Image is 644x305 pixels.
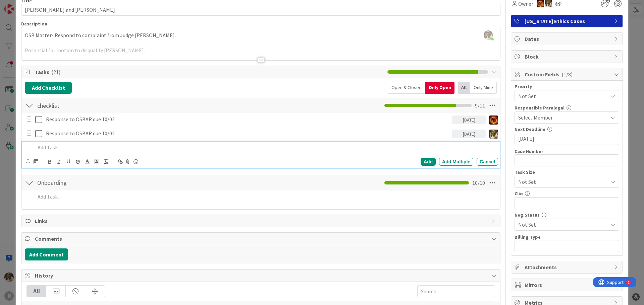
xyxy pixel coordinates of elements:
[46,116,449,123] p: Response to OSBAR due 10/02
[518,91,604,101] span: Not Set
[477,158,498,166] div: Cancel
[27,286,46,297] div: All
[388,82,425,94] div: Open & Closed
[25,248,68,260] button: Add Comment
[472,179,485,187] span: 10 / 10
[515,127,619,132] div: Next Deadline
[35,68,384,76] span: Tasks
[489,116,498,125] img: TR
[515,84,619,89] div: Priority
[489,130,498,139] img: DG
[421,158,436,166] div: Add
[525,53,610,61] span: Block
[525,70,610,78] span: Custom Fields
[14,1,31,9] span: Support
[417,285,495,297] input: Search...
[51,69,60,75] span: ( 21 )
[561,71,573,78] span: ( 1/8 )
[21,4,500,16] input: type card name here...
[518,177,604,186] span: Not Set
[25,82,72,94] button: Add Checklist
[518,220,604,229] span: Not Set
[525,35,610,43] span: Dates
[21,21,47,27] span: Description
[525,263,610,271] span: Attachments
[35,235,488,243] span: Comments
[515,234,541,240] label: Billing Type
[515,170,619,174] div: Task Size
[484,30,493,40] img: yW9LRPfq2I1p6cQkqhMnMPjKb8hcA9gF.jpg
[470,82,497,94] div: Only Mine
[439,158,473,166] div: Add Multiple
[25,31,497,39] p: OSB Matter- Respond to complaint from Judge [PERSON_NAME].
[35,217,488,225] span: Links
[35,177,186,189] input: Add Checklist...
[515,105,619,110] div: Responsible Paralegal
[425,82,454,94] div: Only Open
[35,272,488,280] span: History
[515,148,543,154] label: Case Number
[452,116,486,124] div: [DATE]
[46,130,449,137] p: Response to OSBAR due 10/02
[515,191,619,196] div: Clio
[452,130,486,138] div: [DATE]
[518,133,615,145] input: MM/DD/YYYY
[475,101,485,109] span: 9 / 11
[458,82,470,94] div: All
[515,213,619,217] div: Neg.Status
[525,281,610,289] span: Mirrors
[525,17,610,25] span: [US_STATE] Ethics Cases
[35,99,186,111] input: Add Checklist...
[518,113,553,122] span: Select Member
[35,3,37,8] div: 1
